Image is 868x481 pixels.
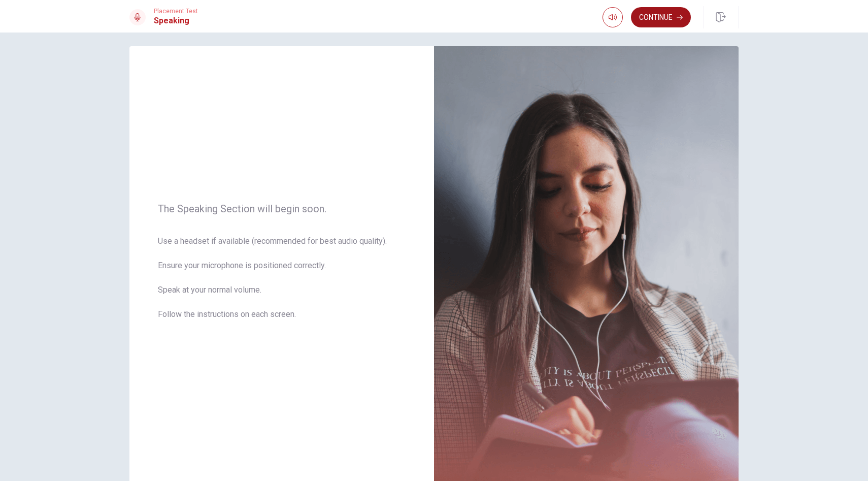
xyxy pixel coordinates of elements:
span: The Speaking Section will begin soon. [158,203,406,215]
span: Placement Test [154,8,198,15]
button: Continue [631,7,691,27]
h1: Speaking [154,15,198,27]
span: Use a headset if available (recommended for best audio quality). Ensure your microphone is positi... [158,235,406,333]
